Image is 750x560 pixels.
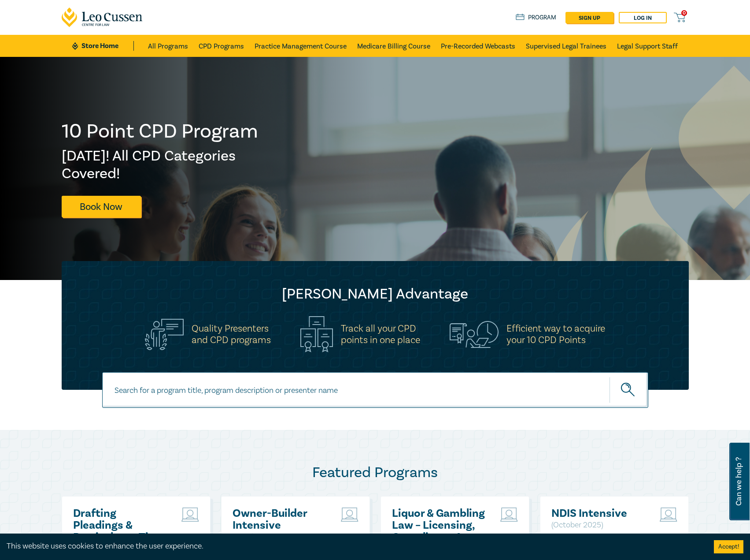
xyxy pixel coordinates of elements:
[392,508,487,543] a: Liquor & Gambling Law – Licensing, Compliance & Regulations
[619,12,667,23] a: Log in
[526,35,606,57] a: Supervised Legal Trainees
[450,321,499,347] img: Efficient way to acquire<br>your 10 CPD Points
[233,531,327,543] p: ( October 2025 )
[300,316,333,352] img: Track all your CPD<br>points in one place
[102,372,648,408] input: Search for a program title, program description or presenter name
[660,508,677,522] img: Live Stream
[551,508,646,519] a: NDIS Intensive
[551,519,646,531] p: ( October 2025 )
[72,41,133,51] a: Store Home
[506,323,605,346] h5: Efficient way to acquire your 10 CPD Points
[681,10,687,16] span: 0
[255,35,347,57] a: Practice Management Course
[617,35,678,57] a: Legal Support Staff
[148,35,188,57] a: All Programs
[62,120,259,143] h1: 10 Point CPD Program
[735,448,743,515] span: Can we help ?
[62,464,689,482] h2: Featured Programs
[341,323,420,346] h5: Track all your CPD points in one place
[500,508,518,522] img: Live Stream
[73,508,168,543] a: Drafting Pleadings & Particulars – Tips & Traps
[192,323,271,346] h5: Quality Presenters and CPD programs
[441,35,515,57] a: Pre-Recorded Webcasts
[79,285,671,303] h2: [PERSON_NAME] Advantage
[341,508,358,522] img: Live Stream
[199,35,244,57] a: CPD Programs
[7,541,701,552] div: This website uses cookies to enhance the user experience.
[714,540,743,553] button: Accept cookies
[233,508,327,531] a: Owner-Builder Intensive
[181,508,199,522] img: Live Stream
[62,196,141,217] a: Book Now
[565,12,613,23] a: sign up
[357,35,430,57] a: Medicare Billing Course
[145,319,184,350] img: Quality Presenters<br>and CPD programs
[516,13,557,22] a: Program
[62,147,259,183] h2: [DATE]! All CPD Categories Covered!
